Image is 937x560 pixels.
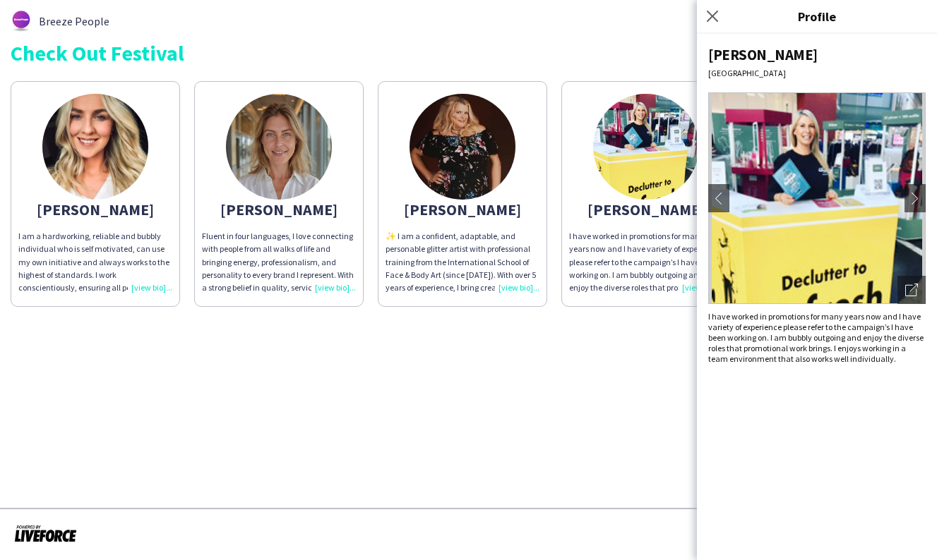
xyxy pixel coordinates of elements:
div: Open photos pop-in [897,276,926,304]
img: thumb-934fc933-7b39-4d7f-9a17-4f4ee567e01e.jpg [226,94,332,200]
img: thumb-32178385-b85a-4472-947c-8fd21921e651.jpg [42,94,148,200]
div: [PERSON_NAME] [386,203,539,216]
img: Powered by Liveforce [14,523,77,543]
div: [PERSON_NAME] [202,203,356,216]
img: thumb-5e2029389df04.jpg [410,94,515,200]
img: thumb-5e20f829b7417.jpeg [593,94,699,200]
img: thumb-62876bd588459.png [11,11,32,32]
span: Breeze People [39,15,109,28]
div: I have worked in promotions for many years now and I have variety of experience please refer to t... [569,230,723,294]
div: [PERSON_NAME] [569,203,723,216]
div: Check Out Festival [11,42,926,63]
p: Fluent in four languages, I love connecting with people from all walks of life and bringing energ... [202,230,356,294]
div: [PERSON_NAME] [18,203,172,216]
img: Crew avatar or photo [708,92,926,304]
p: ✨ I am a confident, adaptable, and personable glitter artist with professional training from the ... [386,230,539,294]
div: I am a hardworking, reliable and bubbly individual who is self motivated, can use my own initiati... [18,230,172,294]
h3: Profile [697,7,937,25]
div: [GEOGRAPHIC_DATA] [708,68,926,78]
div: [PERSON_NAME] [708,45,926,64]
div: I have worked in promotions for many years now and I have variety of experience please refer to t... [708,311,926,364]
